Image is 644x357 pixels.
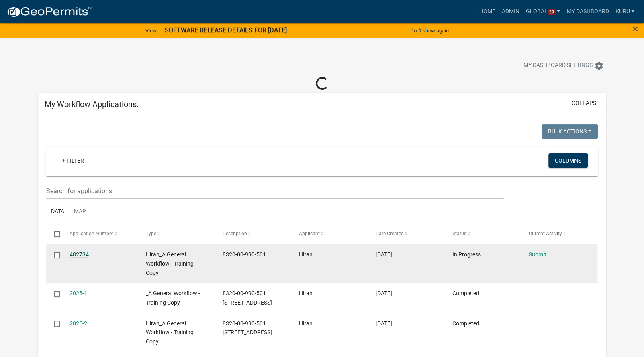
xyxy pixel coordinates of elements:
[452,251,480,258] span: In Progress
[142,24,160,37] a: View
[444,224,521,244] datatable-header-cell: Status
[548,153,588,168] button: Columns
[563,4,612,19] a: My Dashboard
[633,24,638,34] button: Close
[146,231,156,236] span: Type
[223,231,247,236] span: Description
[45,99,139,109] h5: My Workflow Applications:
[291,224,368,244] datatable-header-cell: Applicant
[146,320,194,345] span: Hiran_A General Workflow - Training Copy
[70,320,87,327] a: 2025-2
[548,9,556,16] span: 29
[529,231,562,236] span: Current Activity
[223,320,272,336] span: 8320-00-990-501 | 1234 Main Street
[376,320,392,327] span: 09/22/2025
[165,26,287,34] strong: SOFTWARE RELEASE DETAILS FOR [DATE]
[499,4,523,19] a: Admin
[46,224,61,244] datatable-header-cell: Select
[146,290,200,306] span: _A General Workflow - Training Copy
[215,224,292,244] datatable-header-cell: Description
[299,290,313,296] span: Hiran
[612,4,638,19] a: Kuru
[70,231,113,236] span: Application Number
[572,99,599,107] button: collapse
[70,290,87,296] a: 2025-1
[542,124,598,139] button: Bulk Actions
[299,320,313,327] span: Hiran
[452,231,466,236] span: Status
[376,290,392,296] span: 09/22/2025
[368,224,445,244] datatable-header-cell: Date Created
[517,58,610,73] button: My Dashboard Settingssettings
[223,290,272,306] span: 8320-00-990-501 | 1234 Main street
[223,251,268,258] span: 8320-00-990-501 |
[70,251,89,258] a: 482734
[46,199,69,225] a: Data
[138,224,215,244] datatable-header-cell: Type
[523,61,593,71] span: My Dashboard Settings
[452,290,479,296] span: Completed
[299,231,320,236] span: Applicant
[529,251,546,258] a: Submit
[299,251,313,258] span: Hiran
[376,251,392,258] span: 09/23/2025
[594,61,604,71] i: settings
[69,199,91,225] a: Map
[46,183,504,199] input: Search for applications
[633,23,638,34] span: ×
[476,4,499,19] a: Home
[452,320,479,327] span: Completed
[521,224,598,244] datatable-header-cell: Current Activity
[376,231,404,236] span: Date Created
[146,251,194,276] span: Hiran_A General Workflow - Training Copy
[62,224,139,244] datatable-header-cell: Application Number
[56,153,90,168] a: + Filter
[407,24,452,37] button: Don't show again
[523,4,564,19] a: Global29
